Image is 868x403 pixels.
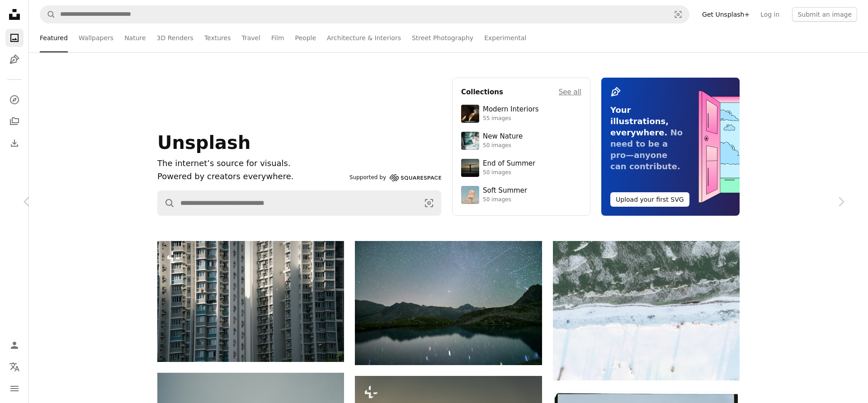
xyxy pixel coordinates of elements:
[553,306,740,315] a: Snow covered landscape with frozen water
[5,51,24,69] a: Illustrations
[204,23,231,52] a: Textures
[483,186,527,195] div: Soft Summer
[461,105,581,123] a: Modern Interiors55 images
[295,23,316,52] a: People
[79,23,113,52] a: Wallpapers
[157,132,250,153] span: Unsplash
[271,23,284,52] a: Film
[157,190,441,216] form: Find visuals sitewide
[483,196,527,204] div: 50 images
[755,7,785,22] a: Log in
[157,157,346,170] h1: The internet’s source for visuals.
[461,132,581,150] a: New Nature50 images
[157,170,346,183] p: Powered by creators everywhere.
[461,132,479,150] img: premium_photo-1755037089989-422ee333aef9
[483,105,539,114] div: Modern Interiors
[792,7,857,22] button: Submit an image
[483,115,539,122] div: 55 images
[697,7,755,22] a: Get Unsplash+
[5,91,24,109] a: Explore
[610,192,689,207] button: Upload your first SVG
[814,158,868,245] a: Next
[355,299,542,307] a: Starry night sky over a calm mountain lake
[241,23,260,52] a: Travel
[157,297,344,305] a: Tall apartment buildings with many windows and balconies.
[327,23,401,52] a: Architecture & Interiors
[412,23,473,52] a: Street Photography
[417,191,441,215] button: Visual search
[5,112,24,130] a: Collections
[349,172,441,183] a: Supported by
[40,6,56,23] button: Search Unsplash
[5,358,24,376] button: Language
[610,105,669,137] span: Your illustrations, everywhere.
[158,191,175,215] button: Search Unsplash
[553,241,740,380] img: Snow covered landscape with frozen water
[5,380,24,398] button: Menu
[483,132,523,141] div: New Nature
[484,23,526,52] a: Experimental
[667,6,689,23] button: Visual search
[483,169,535,176] div: 50 images
[157,23,193,52] a: 3D Renders
[461,159,581,177] a: End of Summer50 images
[461,186,581,204] a: Soft Summer50 images
[461,159,479,177] img: premium_photo-1754398386796-ea3dec2a6302
[5,134,24,152] a: Download History
[40,5,689,23] form: Find visuals sitewide
[461,186,479,204] img: premium_photo-1749544311043-3a6a0c8d54af
[124,23,146,52] a: Nature
[355,241,542,365] img: Starry night sky over a calm mountain lake
[483,159,535,168] div: End of Summer
[461,105,479,123] img: premium_photo-1747189286942-bc91257a2e39
[5,29,24,47] a: Photos
[483,142,523,149] div: 50 images
[559,87,581,97] a: See all
[157,241,344,362] img: Tall apartment buildings with many windows and balconies.
[461,87,503,97] h4: Collections
[5,336,24,354] a: Log in / Sign up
